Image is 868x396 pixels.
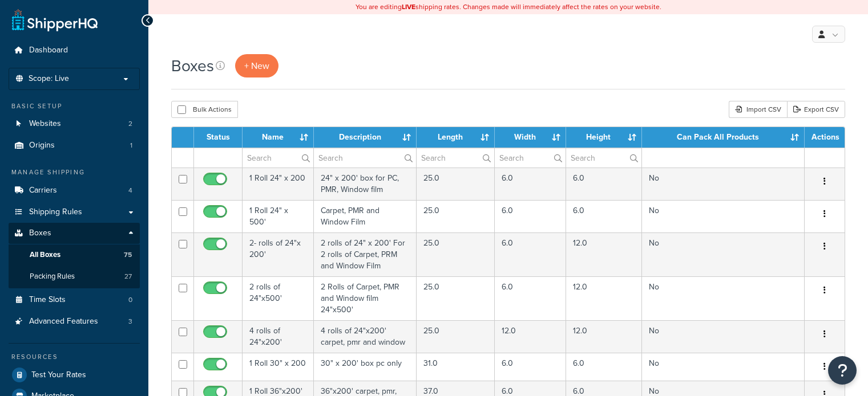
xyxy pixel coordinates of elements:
[495,232,566,276] td: 6.0
[495,168,566,200] td: 6.0
[417,320,494,353] td: 25.0
[9,266,140,287] a: Packing Rules 27
[30,250,60,260] span: All Boxes
[495,353,566,381] td: 6.0
[314,168,417,200] td: 24" x 200' box for PC, PMR, Window film
[243,127,314,148] th: Name : activate to sort column ascending
[642,127,805,148] th: Can Pack All Products : activate to sort column ascending
[29,186,57,195] span: Carriers
[566,353,642,381] td: 6.0
[314,276,417,320] td: 2 Rolls of Carpet, PMR and Window film 24"x500'
[642,353,805,381] td: No
[566,276,642,320] td: 12.0
[417,200,494,232] td: 25.0
[9,289,140,311] li: Time Slots
[9,352,140,362] div: Resources
[417,353,494,381] td: 31.0
[130,141,132,150] span: 1
[9,202,140,223] a: Shipping Rules
[642,320,805,353] td: No
[235,54,278,77] a: + New
[29,46,68,55] span: Dashboard
[243,353,314,381] td: 1 Roll 30" x 200
[495,276,566,320] td: 6.0
[9,266,140,287] li: Packing Rules
[243,320,314,353] td: 4 rolls of 24"x200'
[495,320,566,353] td: 12.0
[566,200,642,232] td: 6.0
[9,180,140,201] li: Carriers
[9,101,140,111] div: Basic Setup
[417,148,494,168] input: Search
[9,40,140,61] a: Dashboard
[642,200,805,232] td: No
[171,101,238,118] button: Bulk Actions
[128,295,132,305] span: 0
[566,320,642,353] td: 12.0
[29,141,55,150] span: Origins
[314,200,417,232] td: Carpet, PMR and Window Film
[9,223,140,244] a: Boxes
[128,119,132,129] span: 2
[29,295,66,305] span: Time Slots
[9,311,140,332] li: Advanced Features
[314,353,417,381] td: 30" x 200' box pc only
[495,148,566,168] input: Search
[9,289,140,311] a: Time Slots 0
[9,135,140,156] li: Origins
[417,168,494,200] td: 25.0
[566,148,641,168] input: Search
[31,370,86,380] span: Test Your Rates
[9,244,140,266] li: All Boxes
[9,365,140,385] a: Test Your Rates
[9,180,140,201] a: Carriers 4
[314,232,417,276] td: 2 rolls of 24" x 200' For 2 rolls of Carpet, PRM and Window Film
[12,9,98,31] a: ShipperHQ Home
[128,317,132,326] span: 3
[171,55,214,77] h1: Boxes
[314,320,417,353] td: 4 rolls of 24"x200' carpet, pmr and window
[642,276,805,320] td: No
[9,168,140,177] div: Manage Shipping
[29,228,51,238] span: Boxes
[243,168,314,200] td: 1 Roll 24" x 200
[29,119,61,129] span: Websites
[787,101,845,118] a: Export CSV
[417,127,494,148] th: Length : activate to sort column ascending
[9,135,140,156] a: Origins 1
[29,317,98,326] span: Advanced Features
[30,272,75,281] span: Packing Rules
[566,168,642,200] td: 6.0
[9,223,140,288] li: Boxes
[9,113,140,134] a: Websites 2
[9,311,140,332] a: Advanced Features 3
[642,168,805,200] td: No
[243,276,314,320] td: 2 rolls of 24"x500'
[9,244,140,266] a: All Boxes 75
[495,127,566,148] th: Width : activate to sort column ascending
[417,232,494,276] td: 25.0
[642,232,805,276] td: No
[729,101,787,118] div: Import CSV
[29,74,69,84] span: Scope: Live
[566,127,642,148] th: Height : activate to sort column ascending
[9,113,140,134] li: Websites
[128,186,132,195] span: 4
[805,127,845,148] th: Actions
[495,200,566,232] td: 6.0
[243,200,314,232] td: 1 Roll 24" x 500'
[402,2,415,12] b: LIVE
[244,59,269,72] span: + New
[314,127,417,148] th: Description : activate to sort column ascending
[828,356,857,385] button: Open Resource Center
[314,148,416,168] input: Search
[566,232,642,276] td: 12.0
[124,272,132,281] span: 27
[29,207,82,217] span: Shipping Rules
[417,276,494,320] td: 25.0
[194,127,243,148] th: Status
[243,232,314,276] td: 2- rolls of 24"x 200'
